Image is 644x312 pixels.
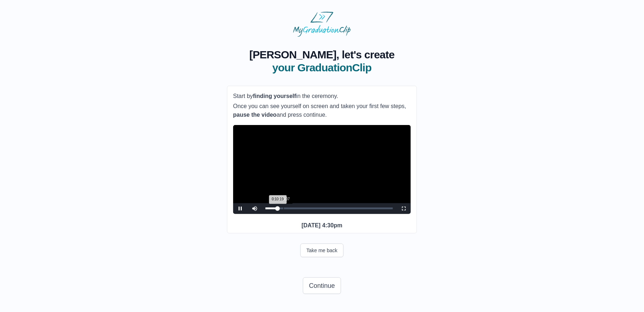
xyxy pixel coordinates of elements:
button: Continue [303,277,341,294]
span: your GraduationClip [249,61,395,74]
p: Start by in the ceremony. [233,92,411,101]
img: MyGraduationClip [293,12,351,37]
button: Mute [248,203,262,214]
p: [DATE] 4:30pm [233,221,411,230]
button: Fullscreen [396,203,411,214]
div: Progress Bar [266,208,393,209]
button: Pause [233,203,248,214]
span: [PERSON_NAME], let's create [249,48,395,61]
button: Take me back [300,244,344,257]
div: Video Player [233,125,411,214]
b: pause the video [233,112,277,118]
p: Once you can see yourself on screen and taken your first few steps, and press continue. [233,102,411,119]
b: finding yourself [253,93,296,99]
